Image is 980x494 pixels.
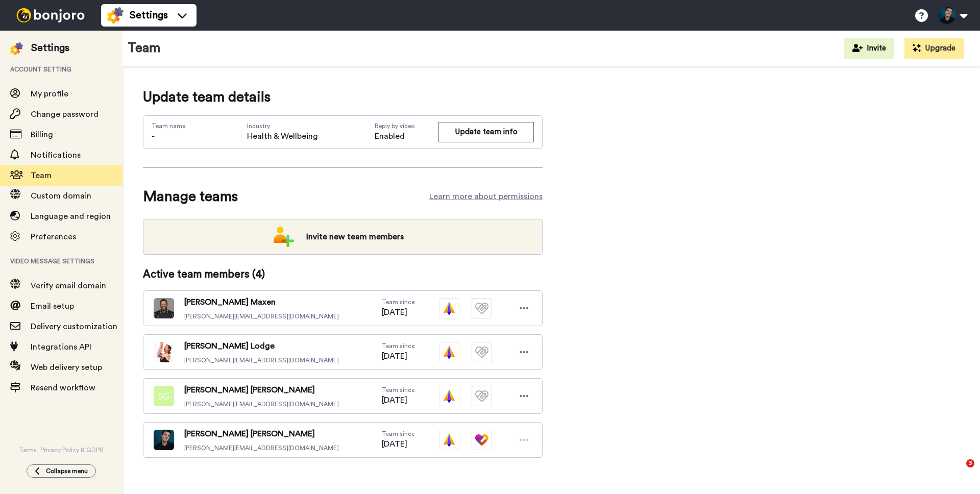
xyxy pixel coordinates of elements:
span: My profile [31,90,68,98]
img: vm-color.svg [439,430,459,450]
button: Update team info [438,122,534,142]
span: Notifications [31,151,81,159]
span: Invite new team members [298,227,412,247]
span: [DATE] [382,394,414,406]
span: Team since [382,342,414,350]
span: [DATE] [382,438,414,450]
a: Learn more about permissions [429,190,543,203]
button: Collapse menu [27,464,96,478]
span: Team [31,171,52,180]
div: Settings [31,41,69,55]
img: 7ed606c1-ce03-436d-a750-c840b7b1b495-1750706627.jpg [154,342,174,362]
span: Custom domain [31,192,91,200]
img: vm-color.svg [439,342,459,362]
img: vm-color.svg [439,298,459,318]
span: 3 [966,459,974,467]
span: Collapse menu [46,467,88,475]
span: Web delivery setup [31,363,102,372]
img: add-team.png [274,227,294,247]
span: Active team members ( 4 ) [143,267,265,282]
span: Team since [382,430,414,438]
span: [PERSON_NAME] [PERSON_NAME] [184,384,339,396]
span: Integrations API [31,343,91,351]
span: Settings [130,8,168,22]
span: Manage teams [143,186,238,207]
span: Resend workflow [31,384,95,392]
span: [PERSON_NAME] Lodge [184,340,339,352]
img: vm-color.svg [439,386,459,406]
span: Language and region [31,212,111,220]
button: Upgrade [904,38,964,59]
img: tm-plain.svg [472,342,492,362]
span: [PERSON_NAME][EMAIL_ADDRESS][DOMAIN_NAME] [184,356,339,364]
span: Billing [31,131,53,139]
span: [DATE] [382,350,414,362]
img: 72705d0c-da93-47a0-bd2f-b36778253b1f-1754677519.jpg [154,298,174,318]
span: Delivery customization [31,323,117,331]
span: [DATE] [382,306,414,318]
span: [PERSON_NAME][EMAIL_ADDRESS][DOMAIN_NAME] [184,400,339,408]
img: settings-colored.svg [10,42,23,55]
h1: Team [128,41,161,56]
span: Team since [382,386,414,394]
img: sg.png [154,386,174,406]
span: Verify email domain [31,282,106,290]
img: settings-colored.svg [107,7,124,23]
span: - [152,132,155,140]
span: Email setup [31,302,74,310]
span: [PERSON_NAME][EMAIL_ADDRESS][DOMAIN_NAME] [184,312,339,320]
span: Change password [31,110,99,118]
img: bj-logo-header-white.svg [12,8,89,22]
span: Preferences [31,233,76,241]
span: Industry [247,122,318,130]
img: tm-color.svg [472,430,492,450]
span: Health & Wellbeing [247,130,318,142]
span: Reply by video [375,122,438,130]
span: [PERSON_NAME] [PERSON_NAME] [184,428,339,440]
iframe: Intercom live chat [945,459,970,484]
span: Team name [152,122,185,130]
span: Enabled [375,130,438,142]
button: Invite [844,38,894,59]
img: b3fffdc0-9f62-4a4f-b2ed-fb5890eabb20-1727961288.jpg [154,430,174,450]
span: Team since [382,298,414,306]
span: [PERSON_NAME] Maxen [184,296,339,308]
img: tm-plain.svg [472,298,492,318]
span: Update team details [143,87,543,107]
img: tm-plain.svg [472,386,492,406]
span: [PERSON_NAME][EMAIL_ADDRESS][DOMAIN_NAME] [184,444,339,452]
